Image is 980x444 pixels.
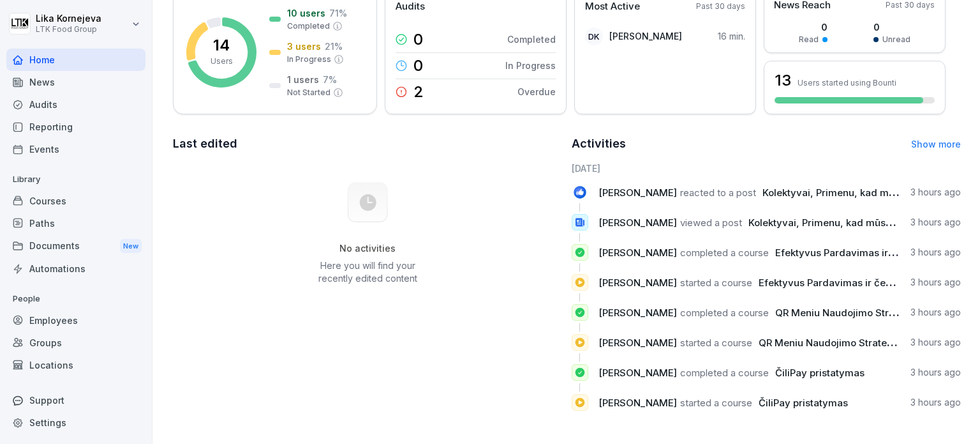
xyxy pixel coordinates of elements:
span: [PERSON_NAME] [598,277,677,289]
span: started a course [680,277,752,289]
h5: No activities [303,243,432,254]
p: 3 hours ago [910,186,961,199]
p: 3 hours ago [910,306,961,319]
span: QR Meniu Naudojimo Strategijos Restoranuose [759,337,975,349]
p: 1 users [287,73,319,86]
h3: 13 [775,70,791,91]
p: Lika Kornejeva [36,13,101,24]
span: [PERSON_NAME] [598,187,677,199]
div: New [120,239,142,254]
p: 3 hours ago [910,216,961,229]
p: 2 [413,84,424,100]
span: ČiliPay pristatymas [759,397,848,409]
span: [PERSON_NAME] [598,367,677,379]
p: LTK Food Group [36,25,101,34]
a: Automations [6,257,145,280]
a: Home [6,49,145,71]
h6: [DATE] [572,162,961,175]
p: 0 [413,32,423,47]
a: News [6,71,145,93]
a: Groups [6,332,145,354]
span: completed a course [680,367,769,379]
div: Documents [6,234,145,258]
p: 3 users [287,40,321,53]
span: Efektyvus Pardavimas ir čekio vidurkis [759,277,939,289]
p: 0 [873,20,910,34]
a: Paths [6,212,145,234]
a: Show more [911,139,961,149]
p: In Progress [505,59,556,72]
p: 10 users [287,6,325,20]
span: reacted to a post [680,187,756,199]
p: Here you will find your recently edited content [303,259,432,285]
p: Read [799,34,819,45]
a: Audits [6,93,145,116]
span: viewed a post [680,217,742,229]
p: 14 [213,38,230,53]
p: 71 % [329,6,347,20]
span: completed a course [680,247,769,259]
p: 0 [413,58,423,73]
div: Support [6,389,145,411]
p: Library [6,169,145,190]
span: started a course [680,397,752,409]
span: [PERSON_NAME] [598,307,677,319]
p: 3 hours ago [910,366,961,379]
span: completed a course [680,307,769,319]
h2: Activities [572,135,626,153]
a: DocumentsNew [6,234,145,258]
p: 0 [799,20,828,34]
p: 21 % [325,40,343,53]
p: Not Started [287,87,330,98]
p: 3 hours ago [910,246,961,259]
span: [PERSON_NAME] [598,247,677,259]
span: [PERSON_NAME] [598,397,677,409]
p: 3 hours ago [910,396,961,409]
p: In Progress [287,54,331,65]
span: [PERSON_NAME] [598,217,677,229]
a: Locations [6,354,145,376]
p: [PERSON_NAME] [609,29,682,43]
p: Past 30 days [696,1,745,12]
p: Users started using Bounti [798,78,896,88]
a: Employees [6,309,145,332]
p: Completed [507,33,556,46]
p: 3 hours ago [910,276,961,289]
span: [PERSON_NAME] [598,337,677,349]
p: 7 % [323,73,337,86]
h2: Last edited [173,135,563,153]
a: Reporting [6,116,145,138]
p: Completed [287,20,330,32]
p: Overdue [517,85,556,98]
p: 16 min. [718,29,745,43]
div: DK [585,27,603,45]
p: Unread [882,34,910,45]
p: People [6,289,145,309]
p: 3 hours ago [910,336,961,349]
a: Events [6,138,145,160]
span: started a course [680,337,752,349]
p: Users [211,56,233,67]
a: Settings [6,411,145,434]
span: ČiliPay pristatymas [775,367,865,379]
span: Efektyvus Pardavimas ir čekio vidurkis [775,247,955,259]
a: Courses [6,190,145,212]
